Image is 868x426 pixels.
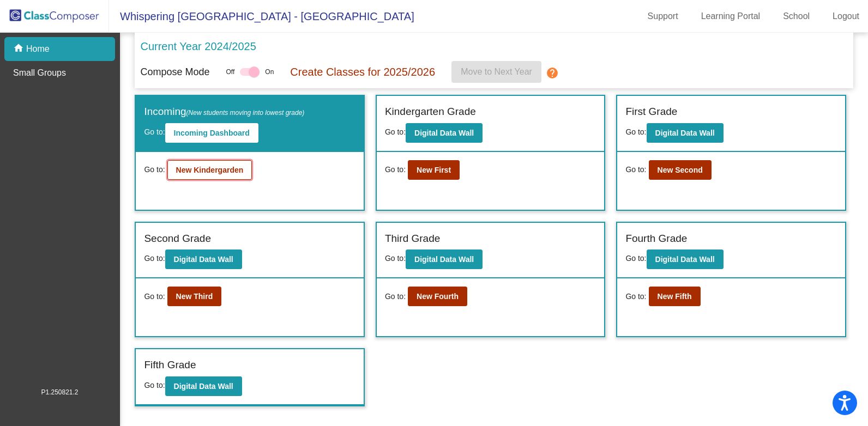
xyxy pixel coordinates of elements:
[174,129,250,137] b: Incoming Dashboard
[414,255,474,264] b: Digital Data Wall
[625,164,646,175] span: Go to:
[414,129,474,137] b: Digital Data Wall
[144,291,165,302] span: Go to:
[385,104,476,120] label: Kindergarten Grade
[649,287,701,306] button: New Fifth
[625,231,687,247] label: Fourth Grade
[176,166,244,174] b: New Kindergarden
[385,164,406,175] span: Go to:
[658,292,692,301] b: New Fifth
[417,292,459,301] b: New Fourth
[26,42,50,56] p: Home
[176,292,213,301] b: New Third
[167,160,252,180] button: New Kindergarden
[655,255,715,264] b: Digital Data Wall
[165,123,258,143] button: Incoming Dashboard
[417,166,451,174] b: New First
[385,254,406,263] span: Go to:
[451,61,541,83] button: Move to Next Year
[226,67,235,77] span: Off
[186,109,305,117] span: (New students moving into lowest grade)
[165,376,242,396] button: Digital Data Wall
[144,381,165,390] span: Go to:
[692,8,769,25] a: Learning Portal
[165,249,242,269] button: Digital Data Wall
[408,287,467,306] button: New Fourth
[655,129,715,137] b: Digital Data Wall
[385,127,406,136] span: Go to:
[144,164,165,175] span: Go to:
[647,123,724,143] button: Digital Data Wall
[461,67,532,76] span: Move to Next Year
[647,249,724,269] button: Digital Data Wall
[140,38,256,54] p: Current Year 2024/2025
[406,249,483,269] button: Digital Data Wall
[625,127,646,136] span: Go to:
[174,382,233,391] b: Digital Data Wall
[144,104,304,120] label: Incoming
[144,231,211,247] label: Second Grade
[140,65,209,80] p: Compose Mode
[406,123,483,143] button: Digital Data Wall
[174,255,233,264] b: Digital Data Wall
[109,8,414,25] span: Whispering [GEOGRAPHIC_DATA] - [GEOGRAPHIC_DATA]
[144,127,165,136] span: Go to:
[649,160,712,180] button: New Second
[385,291,406,302] span: Go to:
[639,8,687,25] a: Support
[13,66,66,80] p: Small Groups
[625,104,677,120] label: First Grade
[625,291,646,302] span: Go to:
[290,64,435,80] p: Create Classes for 2025/2026
[546,66,559,80] mat-icon: help
[658,166,703,174] b: New Second
[13,42,26,56] mat-icon: home
[408,160,460,180] button: New First
[824,8,868,25] a: Logout
[144,357,196,373] label: Fifth Grade
[385,231,440,247] label: Third Grade
[144,254,165,263] span: Go to:
[167,287,222,306] button: New Third
[774,8,818,25] a: School
[265,67,274,77] span: On
[625,254,646,263] span: Go to:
